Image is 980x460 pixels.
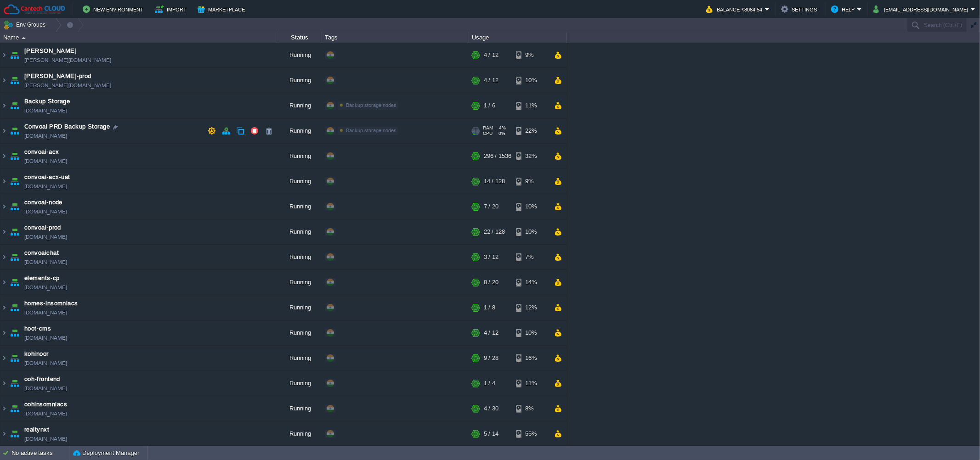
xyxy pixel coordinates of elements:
img: AMDAwAAAACH5BAEAAAAALAAAAAABAAEAAAICRAEAOw== [0,346,8,370]
a: [DOMAIN_NAME] [24,258,67,267]
a: [DOMAIN_NAME] [24,359,67,368]
div: 14% [516,270,546,295]
a: [PERSON_NAME] [24,46,77,56]
span: homes-insomniacs [24,299,78,308]
span: 0% [496,131,505,136]
span: [PERSON_NAME]-prod [24,72,91,81]
div: Name [1,32,276,43]
div: 16% [516,346,546,370]
button: [EMAIL_ADDRESS][DOMAIN_NAME] [873,4,971,15]
img: AMDAwAAAACH5BAEAAAAALAAAAAABAAEAAAICRAEAOw== [8,396,21,421]
div: 11% [516,371,546,396]
div: 4 / 30 [484,396,498,421]
img: AMDAwAAAACH5BAEAAAAALAAAAAABAAEAAAICRAEAOw== [22,37,26,39]
div: Running [276,295,322,320]
div: Running [276,144,322,168]
div: Running [276,320,322,345]
img: AMDAwAAAACH5BAEAAAAALAAAAAABAAEAAAICRAEAOw== [0,219,8,244]
img: AMDAwAAAACH5BAEAAAAALAAAAAABAAEAAAICRAEAOw== [0,421,8,446]
span: [DOMAIN_NAME] [24,106,67,115]
div: 1 / 4 [484,371,495,396]
span: hoot-cms [24,324,51,333]
div: Running [276,43,322,67]
div: 11% [516,93,546,118]
img: AMDAwAAAACH5BAEAAAAALAAAAAABAAEAAAICRAEAOw== [0,43,8,67]
div: Running [276,421,322,446]
div: Running [276,93,322,118]
div: Running [276,346,322,370]
a: [DOMAIN_NAME] [24,232,67,241]
div: Running [276,194,322,219]
img: AMDAwAAAACH5BAEAAAAALAAAAAABAAEAAAICRAEAOw== [8,371,21,396]
img: AMDAwAAAACH5BAEAAAAALAAAAAABAAEAAAICRAEAOw== [8,144,21,168]
img: AMDAwAAAACH5BAEAAAAALAAAAAABAAEAAAICRAEAOw== [0,295,8,320]
a: [DOMAIN_NAME] [24,333,67,342]
a: [DOMAIN_NAME] [24,409,67,418]
a: Backup Storage [24,97,70,106]
a: elements-cp [24,274,60,283]
a: [DOMAIN_NAME] [24,434,67,443]
div: 9% [516,169,546,194]
div: Running [276,68,322,93]
div: Running [276,118,322,143]
a: convoai-acx [24,147,59,157]
div: 4 / 12 [484,320,498,345]
button: Import [155,4,189,15]
div: 296 / 1536 [484,144,511,168]
div: 9% [516,43,546,67]
div: Running [276,396,322,421]
a: [DOMAIN_NAME] [24,384,67,393]
a: convoai-prod [24,223,61,232]
a: kohinoor [24,349,49,359]
div: 4 / 12 [484,68,498,93]
img: AMDAwAAAACH5BAEAAAAALAAAAAABAAEAAAICRAEAOw== [8,295,21,320]
a: [PERSON_NAME][DOMAIN_NAME] [24,81,111,90]
a: ooh-frontend [24,375,60,384]
img: AMDAwAAAACH5BAEAAAAALAAAAAABAAEAAAICRAEAOw== [8,346,21,370]
button: Settings [781,4,820,15]
div: 8 / 20 [484,270,498,295]
div: Status [277,32,322,43]
a: convoaichat [24,248,59,258]
img: AMDAwAAAACH5BAEAAAAALAAAAAABAAEAAAICRAEAOw== [0,118,8,143]
div: 12% [516,295,546,320]
span: Backup storage nodes [346,128,397,133]
div: 7% [516,245,546,269]
div: 1 / 8 [484,295,495,320]
span: CPU [483,131,493,136]
div: 7 / 20 [484,194,498,219]
div: 10% [516,320,546,345]
div: 10% [516,219,546,244]
div: 9 / 28 [484,346,498,370]
img: AMDAwAAAACH5BAEAAAAALAAAAAABAAEAAAICRAEAOw== [8,219,21,244]
a: oohinsomniacs [24,400,67,409]
div: Tags [323,32,469,43]
span: realtynxt [24,425,49,434]
a: [DOMAIN_NAME] [24,157,67,166]
a: [DOMAIN_NAME] [24,283,67,292]
span: 4% [497,125,506,131]
img: AMDAwAAAACH5BAEAAAAALAAAAAABAAEAAAICRAEAOw== [8,93,21,118]
div: 10% [516,194,546,219]
a: [DOMAIN_NAME] [24,182,67,191]
span: Backup storage nodes [346,102,397,108]
div: 55% [516,421,546,446]
a: convoai-node [24,198,62,207]
img: AMDAwAAAACH5BAEAAAAALAAAAAABAAEAAAICRAEAOw== [0,371,8,396]
button: Help [831,4,857,15]
img: AMDAwAAAACH5BAEAAAAALAAAAAABAAEAAAICRAEAOw== [0,93,8,118]
img: AMDAwAAAACH5BAEAAAAALAAAAAABAAEAAAICRAEAOw== [8,320,21,345]
img: AMDAwAAAACH5BAEAAAAALAAAAAABAAEAAAICRAEAOw== [8,421,21,446]
button: New Environment [83,4,146,15]
img: AMDAwAAAACH5BAEAAAAALAAAAAABAAEAAAICRAEAOw== [0,245,8,269]
button: Env Groups [3,18,49,31]
a: Convoai PRD Backup Storage [24,122,110,131]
